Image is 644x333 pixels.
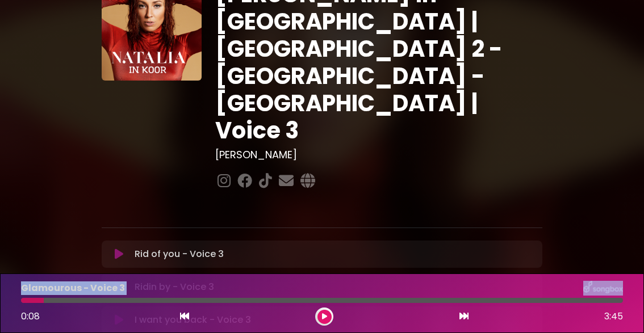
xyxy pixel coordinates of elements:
[135,247,224,261] p: Rid of you - Voice 3
[604,310,623,323] span: 3:45
[21,310,40,323] span: 0:08
[21,281,125,295] p: Glamourous - Voice 3
[583,281,623,296] img: songbox-logo-white.png
[215,149,542,161] h3: [PERSON_NAME]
